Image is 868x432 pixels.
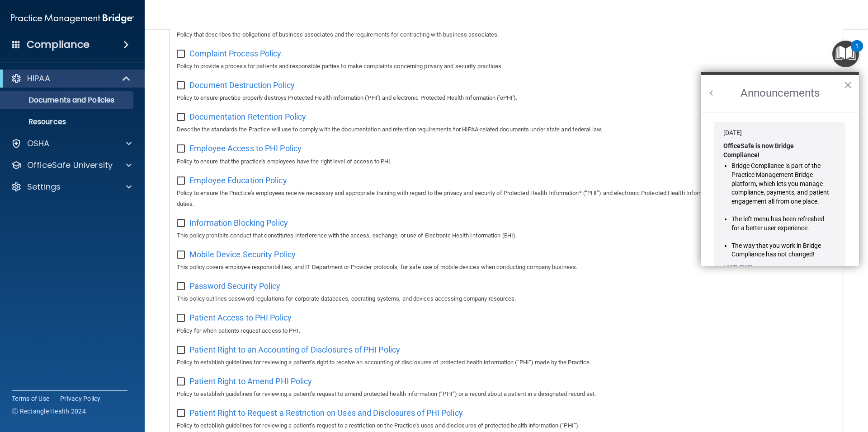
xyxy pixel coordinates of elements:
p: Policy to provide a process for patients and responsible parties to make complaints concerning pr... [177,61,836,72]
p: Policy to ensure that the practice's employees have the right level of access to PHI. [177,156,836,167]
div: 1 [855,46,859,58]
a: Terms of Use [12,394,49,403]
span: Patient Right to Request a Restriction on Uses and Disclosures of PHI Policy [189,408,463,418]
a: OfficeSafe University [11,160,132,171]
a: Settings [11,181,132,192]
p: Policy to ensure the Practice's employees receive necessary and appropriate training with regard ... [177,188,836,209]
p: HIPAA [27,73,50,84]
p: Documents and Policies [6,96,129,105]
a: HIPAA [11,73,131,84]
p: Policy for when patients request access to PHI. [177,325,836,336]
p: OSHA [27,138,50,149]
a: Learn more › [723,263,756,270]
p: Policy to establish guidelines for reviewing a patient’s right to receive an accounting of disclo... [177,357,836,368]
p: Policy that describes the obligations of business associates and the requirements for contracting... [177,29,836,40]
span: Password Security Policy [189,281,280,291]
span: Mobile Device Security Policy [189,250,296,259]
span: Documentation Retention Policy [189,112,306,121]
li: Bridge Compliance is part of the Practice Management Bridge platform, which lets you manage compl... [731,162,830,206]
p: This policy outlines password regulations for corporate databases, operating systems, and devices... [177,293,836,304]
p: This policy prohibits conduct that constitutes interference with the access, exchange, or use of ... [177,230,836,241]
h2: Announcements [701,75,859,112]
h4: Compliance [27,38,90,51]
span: Patient Right to Amend PHI Policy [189,376,312,386]
p: OfficeSafe University [27,160,113,171]
span: Patient Right to an Accounting of Disclosures of PHI Policy [189,345,400,354]
img: PMB logo [11,9,134,28]
a: OSHA [11,138,132,149]
li: The way that you work in Bridge Compliance has not changed! [731,242,830,259]
button: Back to Resource Center Home [707,88,716,98]
p: Describe the standards the Practice will use to comply with the documentation and retention requi... [177,124,836,135]
p: This policy covers employee responsibilities, and IT Department or Provider protocols, for safe u... [177,262,836,273]
span: Employee Access to PHI Policy [189,144,302,153]
span: Document Destruction Policy [189,80,295,90]
strong: OfficeSafe is now Bridge Compliance! [723,142,795,158]
button: Close [844,78,852,92]
div: Resource Center [701,72,859,266]
a: Privacy Policy [60,394,101,403]
p: Policy to establish guidelines for reviewing a patient’s request to amend protected health inform... [177,389,836,399]
li: The left menu has been refreshed for a better user experience. [731,215,830,232]
span: Employee Education Policy [189,176,287,185]
p: Policy to establish guidelines for reviewing a patient’s request to a restriction on the Practice... [177,420,836,431]
p: Policy to ensure practice properly destroys Protected Health Information ('PHI') and electronic P... [177,93,836,103]
span: Information Blocking Policy [189,218,288,228]
button: Open Resource Center, 1 new notification [832,41,859,67]
p: Resources [6,117,129,126]
span: Patient Access to PHI Policy [189,313,292,322]
p: Settings [27,181,61,192]
span: Complaint Process Policy [189,49,281,58]
span: Ⓒ Rectangle Health 2024 [12,407,86,416]
div: [DATE] [723,129,836,138]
